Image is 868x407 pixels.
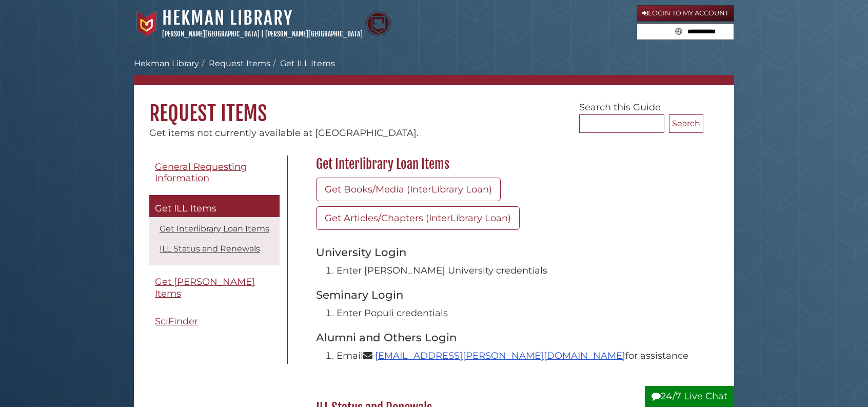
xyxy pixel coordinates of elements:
[160,224,269,234] a: Get Interlibrary Loan Items
[637,23,734,41] form: Search library guides, policies, and FAQs.
[134,59,199,68] a: Hekman Library
[337,349,698,363] li: Email for assistance
[155,276,255,299] span: Get [PERSON_NAME] Items
[316,245,698,259] h3: University Login
[134,85,734,126] h1: Request Items
[311,156,703,172] h2: Get Interlibrary Loan Items
[261,30,264,38] span: |
[337,264,698,278] li: Enter [PERSON_NAME] University credentials
[672,24,685,37] button: Search
[316,206,520,230] a: Get Articles/Chapters (InterLibrary Loan)
[316,288,698,301] h3: Seminary Login
[149,127,419,139] span: Get items not currently available at [GEOGRAPHIC_DATA].
[669,114,703,133] button: Search
[149,270,280,305] a: Get [PERSON_NAME] Items
[155,161,247,184] span: General Requesting Information
[209,59,270,68] a: Request Items
[155,203,216,214] span: Get ILL Items
[149,310,280,333] a: SciFinder
[637,5,734,22] a: Login to My Account
[149,195,280,218] a: Get ILL Items
[337,306,698,320] li: Enter Populi credentials
[155,316,198,327] span: SciFinder
[265,30,363,38] a: [PERSON_NAME][GEOGRAPHIC_DATA]
[149,156,280,190] a: General Requesting Information
[316,331,698,344] h3: Alumni and Others Login
[134,57,734,85] nav: breadcrumb
[160,244,260,254] a: ILL Status and Renewals
[645,386,734,407] button: 24/7 Live Chat
[162,30,260,38] a: [PERSON_NAME][GEOGRAPHIC_DATA]
[316,178,501,201] a: Get Books/Media (InterLibrary Loan)
[270,57,335,70] li: Get ILL Items
[149,156,280,338] div: Guide Pages
[134,11,160,36] img: Calvin University
[162,7,293,29] a: Hekman Library
[375,350,625,361] a: [EMAIL_ADDRESS][PERSON_NAME][DOMAIN_NAME]
[365,11,391,36] img: Calvin Theological Seminary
